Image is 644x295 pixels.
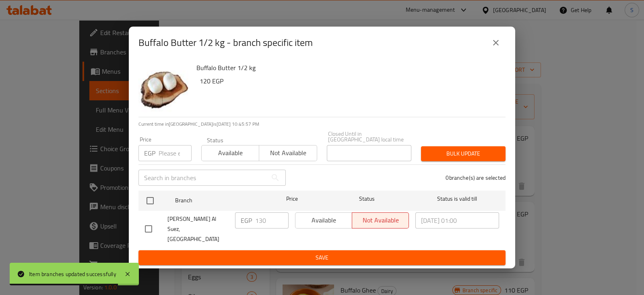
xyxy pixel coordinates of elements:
span: Not available [262,147,314,159]
input: Please enter price [255,212,289,229]
button: Not available [259,145,317,161]
span: Branch [175,195,259,206]
span: Bulk update [427,149,499,159]
p: 0 branche(s) are selected [446,174,506,182]
input: Please enter price [159,145,192,161]
span: [PERSON_NAME] Al Suez, [GEOGRAPHIC_DATA] [167,214,229,244]
h6: 120 EGP [200,75,499,87]
p: Current time in [GEOGRAPHIC_DATA] is [DATE] 10:45:57 PM [138,120,506,128]
span: Save [145,253,499,263]
button: Save [138,250,506,265]
p: EGP [241,216,252,225]
button: close [486,33,506,52]
button: Bulk update [421,146,506,161]
p: EGP [144,148,155,158]
span: Available [205,147,256,159]
h6: Buffalo Butter 1/2 kg [196,62,499,73]
span: Price [265,194,319,204]
span: Status is valid till [415,194,499,204]
img: Buffalo Butter 1/2 kg [138,62,190,114]
div: Item branches updated successfully [29,270,116,278]
button: Available [201,145,259,161]
span: Status [325,194,409,204]
h2: Buffalo Butter 1/2 kg - branch specific item [138,36,313,49]
input: Search in branches [138,170,267,186]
